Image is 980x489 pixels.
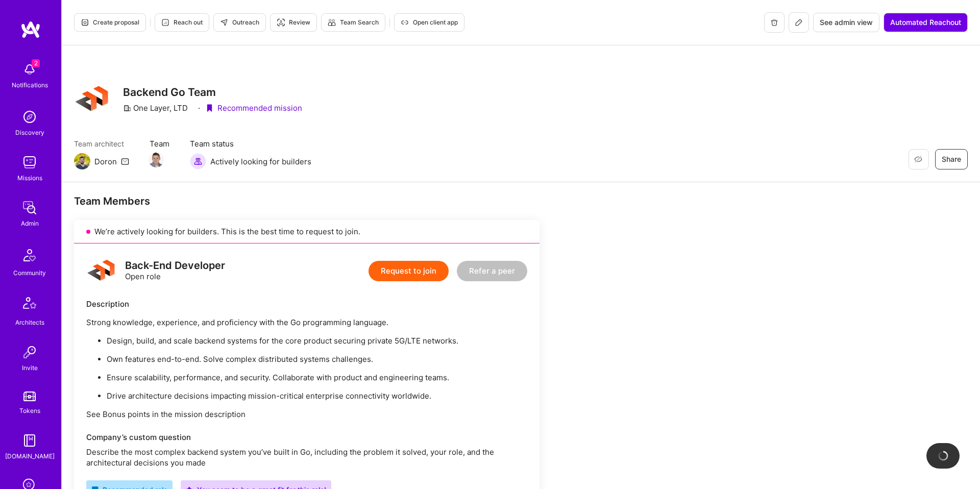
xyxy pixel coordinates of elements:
button: See admin view [813,13,879,32]
div: Discovery [15,127,44,138]
div: · [198,103,200,113]
div: Open role [125,260,225,282]
span: Share [942,154,961,164]
div: Recommended mission [205,103,302,113]
img: Architects [17,292,42,317]
img: loading [936,449,950,462]
button: Outreach [213,13,266,32]
div: Team Members [74,194,540,208]
div: Back-End Developer [125,260,225,271]
button: Open client app [394,13,464,32]
i: icon Targeter [277,18,285,27]
span: Open client app [401,18,458,27]
img: tokens [23,392,36,401]
button: Team Search [321,13,385,32]
button: Request to join [369,261,449,281]
span: See admin view [820,17,873,28]
div: Architects [15,317,44,328]
div: Company’s custom question [86,432,527,443]
a: Team Member Avatar [150,151,163,168]
img: Community [17,243,42,267]
div: We’re actively looking for builders. This is the best time to request to join. [74,220,540,243]
div: Missions [17,173,42,183]
div: One Layer, LTD [123,103,188,113]
img: Team Member Avatar [149,152,164,167]
i: icon Mail [121,157,129,165]
div: [DOMAIN_NAME] [5,451,55,461]
span: Team architect [74,138,129,149]
p: Ensure scalability, performance, and security. Collaborate with product and engineering teams. [107,372,527,383]
img: Company Logo [74,81,111,118]
i: icon Proposal [81,18,89,27]
span: Automated Reachout [890,17,961,28]
span: Create proposal [81,18,139,27]
button: Review [270,13,317,32]
button: Automated Reachout [884,13,968,32]
div: Admin [21,218,39,229]
button: Share [935,149,968,169]
img: Team Architect [74,153,90,169]
p: See Bonus points in the mission description [86,409,527,420]
span: Team status [190,138,311,149]
button: Reach out [155,13,209,32]
h3: Backend Go Team [123,86,302,99]
span: Team [150,138,169,149]
p: Drive architecture decisions impacting mission-critical enterprise connectivity worldwide. [107,390,527,401]
p: Strong knowledge, experience, and proficiency with the Go programming language. [86,317,527,328]
img: teamwork [19,152,40,173]
span: Team Search [328,18,379,27]
span: Review [277,18,310,27]
img: Invite [19,342,40,362]
div: Notifications [12,80,48,90]
img: logo [86,256,117,286]
div: Tokens [19,405,40,416]
p: Own features end-to-end. Solve complex distributed systems challenges. [107,354,527,364]
p: Design, build, and scale backend systems for the core product securing private 5G/LTE networks. [107,335,527,346]
i: icon CompanyGray [123,104,131,112]
span: Actively looking for builders [210,156,311,167]
i: icon PurpleRibbon [205,104,213,112]
span: 2 [32,59,40,67]
button: Refer a peer [457,261,527,281]
p: Describe the most complex backend system you’ve built in Go, including the problem it solved, you... [86,447,527,468]
span: Reach out [161,18,203,27]
img: bell [19,59,40,80]
i: icon EyeClosed [914,155,922,163]
div: Community [13,267,46,278]
img: discovery [19,107,40,127]
img: admin teamwork [19,198,40,218]
div: Description [86,299,527,309]
div: Invite [22,362,38,373]
img: logo [20,20,41,39]
img: Actively looking for builders [190,153,206,169]
img: guide book [19,430,40,451]
button: Create proposal [74,13,146,32]
span: Outreach [220,18,259,27]
div: Doron [94,156,117,167]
